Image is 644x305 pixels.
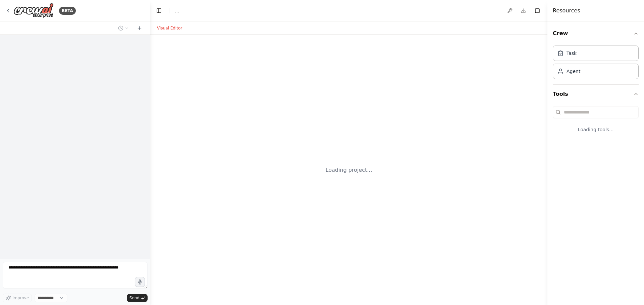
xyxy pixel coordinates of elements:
[134,24,145,32] button: Start a new chat
[567,50,577,57] div: Task
[553,103,639,144] div: Tools
[553,7,580,15] h4: Resources
[553,121,639,138] div: Loading tools...
[129,295,140,301] span: Send
[153,24,186,32] button: Visual Editor
[175,7,179,14] nav: breadcrumb
[3,294,32,302] button: Improve
[12,295,29,301] span: Improve
[326,166,372,174] div: Loading project...
[553,24,639,43] button: Crew
[154,6,164,15] button: Hide left sidebar
[13,3,54,18] img: Logo
[59,7,76,15] div: BETA
[533,6,542,15] button: Hide right sidebar
[567,68,580,75] div: Agent
[175,7,179,14] span: ...
[127,294,148,302] button: Send
[553,85,639,103] button: Tools
[553,43,639,84] div: Crew
[135,277,145,287] button: Click to speak your automation idea
[115,24,131,32] button: Switch to previous chat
